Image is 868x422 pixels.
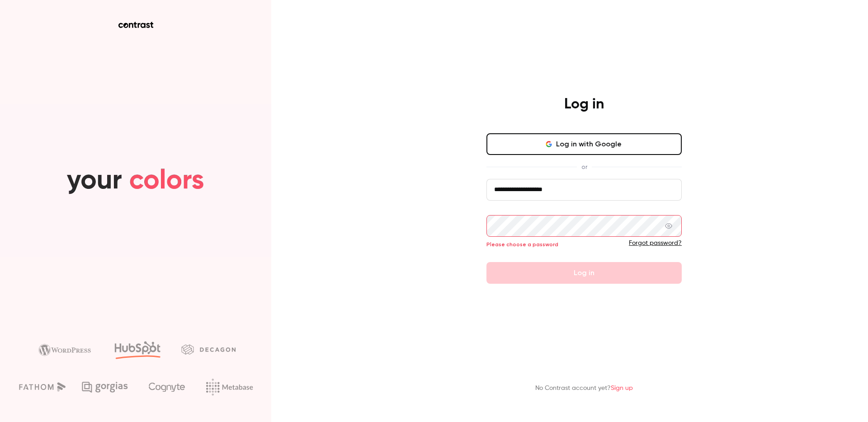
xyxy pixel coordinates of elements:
img: decagon [181,344,236,354]
button: Log in with Google [486,133,682,155]
h4: Log in [564,95,604,113]
span: or [577,162,592,172]
p: No Contrast account yet? [535,384,633,393]
a: Sign up [611,385,633,391]
span: Please choose a password [486,241,558,248]
a: Forgot password? [629,240,682,246]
